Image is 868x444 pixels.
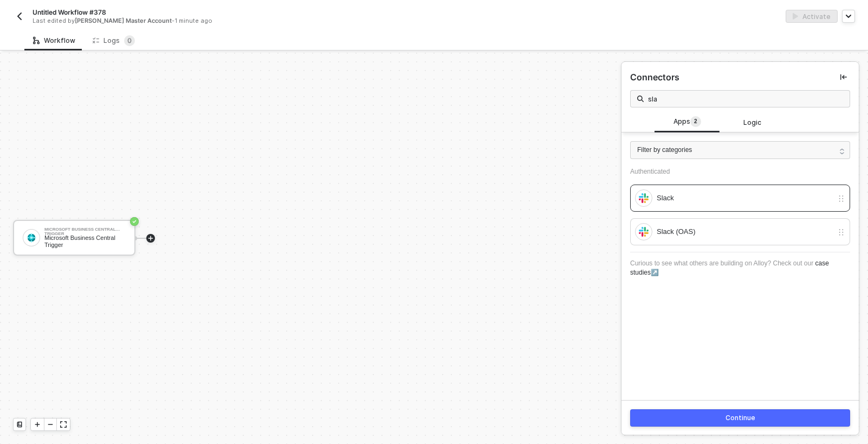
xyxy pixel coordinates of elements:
img: drag [837,228,845,237]
span: icon-collapse-left [840,74,847,80]
span: icon-expand [60,421,67,428]
span: [PERSON_NAME] Master Account [75,17,172,24]
img: search [637,96,644,102]
span: icon-play [34,421,41,428]
div: Continue [726,414,755,422]
div: Logs [93,35,135,46]
span: Filter by categories [637,145,692,155]
span: icon-success-page [130,217,139,226]
div: Connectors [630,72,679,83]
div: Microsoft Business Central Trigger [44,234,126,248]
button: Continue [630,409,850,427]
div: Last edited by - 1 minute ago [33,17,409,25]
span: 2 [694,117,697,126]
img: icon [27,233,36,243]
div: Slack (OAS) [657,226,833,238]
input: Search all blocks [648,93,843,105]
sup: 2 [690,116,701,127]
div: Authenticated [630,168,850,176]
span: icon-minus [47,421,54,428]
img: drag [837,194,845,203]
div: Curious to see what others are building on Alloy? Check out our [630,252,850,284]
img: integration-icon [639,227,649,237]
span: Logic [743,117,761,128]
span: Apps [673,116,701,128]
a: case studies↗ [630,259,829,276]
button: activateActivate [786,10,838,23]
div: Slack [657,192,833,204]
span: Untitled Workflow #378 [33,8,106,17]
div: Microsoft Business Central Trigger [44,227,126,232]
button: back [13,10,26,23]
img: back [15,12,24,21]
sup: 0 [124,35,135,46]
span: icon-play [147,235,154,242]
img: integration-icon [639,193,649,203]
div: Workflow [33,36,75,45]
